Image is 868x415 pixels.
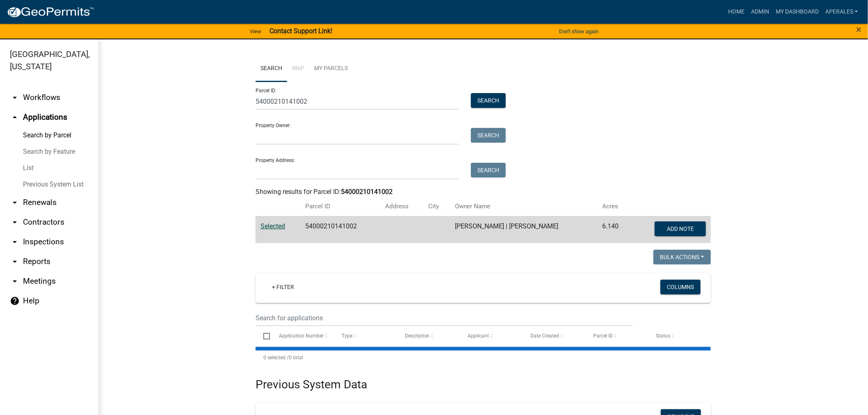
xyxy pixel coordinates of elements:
[648,326,711,346] datatable-header-cell: Status
[857,24,862,35] span: ×
[530,333,559,339] span: Date Created
[667,225,694,232] span: Add Note
[653,250,711,265] button: Bulk Actions
[597,216,631,243] td: 6.140
[10,198,20,207] i: arrow_drop_down
[725,4,748,20] a: Home
[10,217,20,227] i: arrow_drop_down
[10,296,20,306] i: help
[260,222,285,230] a: Selected
[256,56,287,82] a: Search
[10,93,20,103] i: arrow_drop_down
[423,197,450,216] th: City
[460,326,523,346] datatable-header-cell: Applicant
[271,326,334,346] datatable-header-cell: Application Number
[556,25,602,38] button: Don't show again
[656,333,670,339] span: Status
[342,333,353,339] span: Type
[309,56,353,82] a: My Parcels
[450,197,597,216] th: Owner Name
[660,280,701,294] button: Columns
[405,333,430,339] span: Description
[334,326,397,346] datatable-header-cell: Type
[270,27,332,35] strong: Contact Support Link!
[300,197,380,216] th: Parcel ID
[655,221,706,236] button: Add Note
[256,187,711,197] div: Showing results for Parcel ID:
[585,326,648,346] datatable-header-cell: Parcel ID
[300,216,380,243] td: 54000210141002
[772,4,822,20] a: My Dashboard
[247,25,265,38] a: View
[279,333,324,339] span: Application Number
[471,163,506,178] button: Search
[748,4,772,20] a: Admin
[263,355,289,360] span: 0 selected /
[10,112,20,122] i: arrow_drop_up
[857,25,862,34] button: Close
[256,347,711,368] div: 0 total
[10,276,20,286] i: arrow_drop_down
[341,188,393,196] strong: 54000210141002
[523,326,585,346] datatable-header-cell: Date Created
[593,333,613,339] span: Parcel ID
[10,257,20,267] i: arrow_drop_down
[256,310,633,326] input: Search for applications
[468,333,489,339] span: Applicant
[380,197,423,216] th: Address
[471,128,506,143] button: Search
[256,368,711,393] h3: Previous System Data
[450,216,597,243] td: [PERSON_NAME] | [PERSON_NAME]
[256,326,271,346] datatable-header-cell: Select
[471,93,506,108] button: Search
[397,326,460,346] datatable-header-cell: Description
[822,4,861,20] a: aperales
[265,280,301,294] a: + Filter
[10,237,20,247] i: arrow_drop_down
[597,197,631,216] th: Acres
